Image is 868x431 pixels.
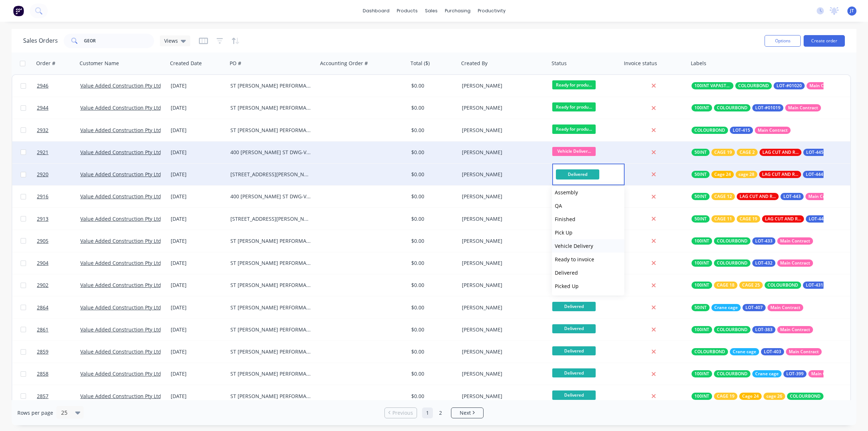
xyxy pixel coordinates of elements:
[552,390,596,400] span: Delivered
[764,348,781,355] span: LOT-403
[37,97,80,119] a: 2944
[765,35,801,47] button: Options
[230,282,311,289] div: ST [PERSON_NAME] PERFORMACE CENTRE ROOF DWG-VAE-RF102 RUN E
[808,193,838,200] span: Main Contract
[552,346,596,355] span: Delivered
[230,193,311,200] div: 400 [PERSON_NAME] ST DWG-VAE-MW-01101 REV-A\ RUN B
[411,127,454,134] div: $0.00
[462,348,542,355] div: [PERSON_NAME]
[714,304,738,311] span: Crane cage
[692,149,864,156] button: 50INTCAGE 19CAGE 2LAG CUT AND READYLOT-445
[462,326,542,333] div: [PERSON_NAME]
[37,149,48,156] span: 2921
[230,104,311,111] div: ST [PERSON_NAME] PERFORMANCE CENTRE ROOF DWG-VAE-RF102 RUN i
[37,215,48,223] span: 2913
[776,82,802,89] span: LOT-#01020
[37,393,48,400] span: 2857
[171,171,225,178] div: [DATE]
[410,60,430,67] div: Total ($)
[80,149,161,156] a: Value Added Construction Pty Ltd
[171,393,225,400] div: [DATE]
[714,193,732,200] span: CAGE 12
[806,149,824,156] span: LOT-445
[555,202,562,209] span: QA
[555,269,578,276] span: Delivered
[552,199,624,212] button: QA
[755,370,779,377] span: Crane cage
[804,35,845,47] button: Create order
[460,409,471,417] span: Next
[37,363,80,385] a: 2858
[84,34,154,48] input: Search...
[755,237,773,245] span: LOT-433
[37,370,48,377] span: 2858
[80,393,161,400] a: Value Added Construction Pty Ltd
[555,229,573,236] span: Pick Up
[717,259,748,267] span: COLOURBOND
[171,193,225,200] div: [DATE]
[411,82,454,89] div: $0.00
[552,253,624,266] button: Ready to invoice
[23,37,58,44] h1: Sales Orders
[555,189,578,196] span: Assembly
[392,409,413,417] span: Previous
[740,215,757,223] span: CAGE 19
[411,215,454,223] div: $0.00
[745,304,763,311] span: LOT-407
[692,348,822,355] button: COLOURBONDCrane cageLOT-403Main Contract
[462,282,542,289] div: [PERSON_NAME]
[37,186,80,207] a: 2916
[780,259,810,267] span: Main Contract
[80,348,161,355] a: Value Added Construction Pty Ltd
[474,5,509,16] div: productivity
[411,237,454,245] div: $0.00
[37,282,48,289] span: 2902
[37,252,80,274] a: 2904
[80,282,161,288] a: Value Added Construction Pty Ltd
[694,326,709,333] span: 100INT
[691,60,706,67] div: Labels
[755,104,780,111] span: LOT-#01019
[37,127,48,134] span: 2932
[171,82,225,89] div: [DATE]
[692,282,864,289] button: 100INTCAGE 18CAGE 25COLOURBONDLOT-431
[462,393,542,400] div: [PERSON_NAME]
[435,407,446,418] a: Page 2
[37,171,48,178] span: 2920
[786,370,804,377] span: LOT-399
[411,304,454,311] div: $0.00
[385,409,417,417] a: Previous page
[80,104,161,111] a: Value Added Construction Pty Ltd
[230,348,311,355] div: ST [PERSON_NAME] PERFORMANCE & TRAINING DWG-VAE-RF102 OA COWLS
[37,341,80,363] a: 2859
[37,237,48,245] span: 2905
[717,393,735,400] span: CAGE 19
[717,282,735,289] span: CAGE 18
[552,302,596,311] span: Delivered
[714,171,731,178] span: Cage 24
[80,127,161,134] a: Value Added Construction Pty Ltd
[411,370,454,377] div: $0.00
[692,237,813,245] button: 100INTCOLOURBONDLOT-433Main Contract
[462,171,542,178] div: [PERSON_NAME]
[80,304,161,311] a: Value Added Construction Pty Ltd
[37,119,80,141] a: 2932
[462,127,542,134] div: [PERSON_NAME]
[692,104,821,111] button: 100INTCOLOURBONDLOT-#01019Main Contract
[230,149,311,156] div: 400 [PERSON_NAME] ST DWG-VAE-MW-01101 REV-A RUN D
[742,282,760,289] span: CAGE 25
[171,282,225,289] div: [DATE]
[462,370,542,377] div: [PERSON_NAME]
[37,75,80,97] a: 2946
[37,319,80,341] a: 2861
[411,326,454,333] div: $0.00
[382,407,486,418] ul: Pagination
[811,370,841,377] span: Main Contract
[411,259,454,267] div: $0.00
[806,282,823,289] span: LOT-431
[788,104,818,111] span: Main Contract
[230,393,311,400] div: ST [PERSON_NAME] PERFORMANCE & TRAINING DWG-VAE-RF102 RUN C
[411,104,454,111] div: $0.00
[742,393,759,400] span: Cage 24
[733,348,756,355] span: Crane cage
